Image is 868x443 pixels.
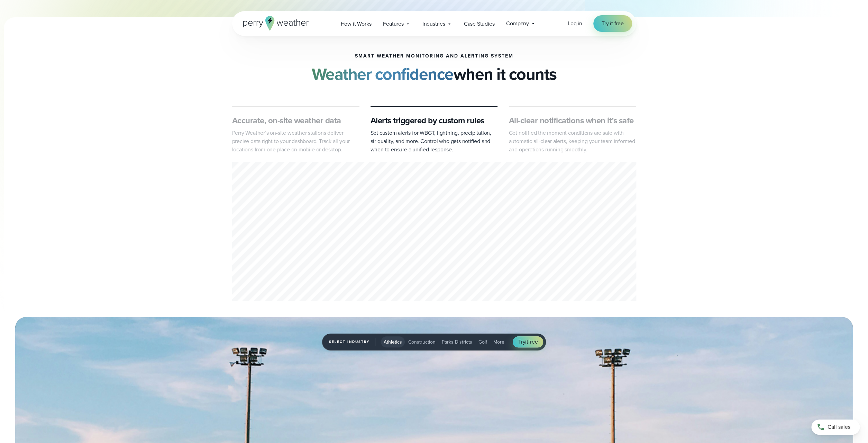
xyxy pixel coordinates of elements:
span: How it Works [341,20,372,28]
span: Features [383,20,403,28]
h1: smart weather monitoring and alerting system [355,53,513,59]
span: Athletics [384,338,402,346]
span: Select Industry [329,338,375,346]
span: Try it free [602,19,624,28]
a: Log in [568,19,582,28]
button: Golf [476,336,490,347]
span: Industries [422,20,445,28]
span: Company [506,19,529,28]
span: More [493,338,504,346]
p: Set custom alerts for WBGT, lightning, precipitation, air quality, and more. Control who gets not... [371,129,498,154]
button: Construction [405,336,438,347]
button: Athletics [381,336,405,347]
h3: Accurate, on-site weather data [232,115,359,126]
span: Try free [518,338,538,346]
button: More [491,336,507,347]
span: Golf [478,338,487,346]
span: it [525,338,528,346]
p: Get notified the moment conditions are safe with automatic all-clear alerts, keeping your team in... [509,129,636,154]
h2: when it counts [312,64,557,84]
h3: Alerts triggered by custom rules [371,115,498,126]
span: Construction [408,338,436,346]
p: Perry Weather’s on-site weather stations deliver precise data right to your dashboard. Track all ... [232,129,359,154]
div: slideshow [232,162,636,303]
span: Parks Districts [442,338,472,346]
a: Try it free [593,15,632,32]
span: Call sales [828,423,850,431]
h3: All-clear notifications when it’s safe [509,115,636,126]
a: Call sales [811,419,860,435]
div: 2 of 3 [232,162,636,303]
a: Tryitfree [513,336,543,347]
a: Case Studies [458,17,501,31]
strong: Weather confidence [312,62,454,86]
span: Case Studies [464,20,495,28]
button: Parks Districts [439,336,475,347]
a: How it Works [335,17,377,31]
